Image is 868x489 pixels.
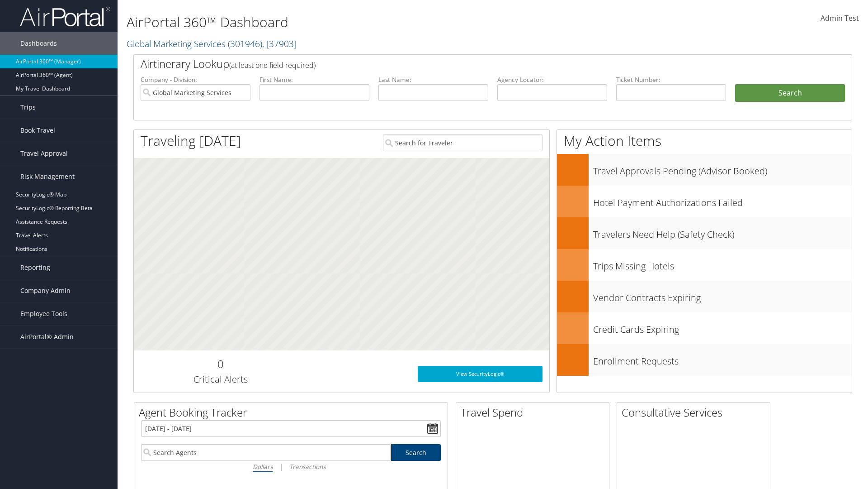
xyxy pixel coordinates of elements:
h3: Trips Missing Hotels [593,255,852,273]
span: Book Travel [20,119,55,142]
h3: Critical Alerts [141,373,300,386]
input: Search Agents [141,444,391,461]
a: Trips Missing Hotels [557,249,852,281]
h1: AirPortal 360™ Dashboard [127,13,615,32]
a: Credit Cards Expiring [557,312,852,344]
a: View SecurityLogic® [418,366,542,382]
label: Agency Locator: [497,75,607,84]
button: Search [735,84,845,102]
span: , [ 37903 ] [262,38,297,50]
h3: Travelers Need Help (Safety Check) [593,224,852,241]
h3: Hotel Payment Authorizations Failed [593,192,852,209]
div: | [141,461,441,472]
h1: Traveling [DATE] [141,131,241,150]
span: (at least one field required) [229,60,316,70]
a: Admin Test [821,5,859,33]
i: Dollars [253,462,273,471]
h1: My Action Items [557,131,852,150]
a: Hotel Payment Authorizations Failed [557,186,852,217]
a: Travelers Need Help (Safety Check) [557,217,852,249]
span: Dashboards [20,32,57,55]
span: Admin Test [821,13,859,23]
input: Search for Traveler [383,134,542,151]
label: Company - Division: [141,75,250,84]
label: Ticket Number: [616,75,726,84]
img: airportal-logo.png [20,6,110,27]
h2: Airtinerary Lookup [141,56,785,72]
h2: Agent Booking Tracker [139,405,448,420]
span: Employee Tools [20,302,67,325]
a: Global Marketing Services [127,38,297,50]
span: Trips [20,96,36,119]
h3: Travel Approvals Pending (Advisor Booked) [593,160,852,177]
a: Enrollment Requests [557,344,852,376]
i: Transactions [289,462,325,471]
h3: Enrollment Requests [593,350,852,368]
span: Risk Management [20,165,75,188]
h3: Credit Cards Expiring [593,319,852,336]
label: First Name: [259,75,369,84]
h2: Travel Spend [461,405,609,420]
span: AirPortal® Admin [20,326,74,348]
span: Travel Approval [20,142,68,165]
h2: 0 [141,356,300,372]
a: Vendor Contracts Expiring [557,281,852,312]
a: Search [391,444,441,461]
span: Reporting [20,256,50,279]
span: ( 301946 ) [228,38,262,50]
span: Company Admin [20,279,71,302]
a: Travel Approvals Pending (Advisor Booked) [557,154,852,186]
label: Last Name: [378,75,488,84]
h3: Vendor Contracts Expiring [593,287,852,304]
h2: Consultative Services [622,405,770,420]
